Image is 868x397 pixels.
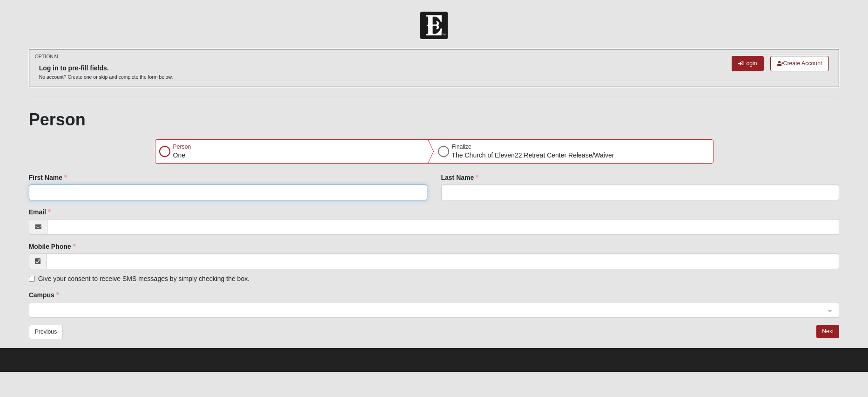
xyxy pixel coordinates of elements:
[173,151,191,160] p: One
[38,275,249,282] span: Give your consent to receive SMS messages by simply checking the box.
[39,64,173,72] h6: Log in to pre-fill fields.
[420,12,448,39] img: Church of Eleven22 Logo
[441,173,479,182] label: Last Name
[29,242,76,251] label: Mobile Phone
[29,290,59,300] label: Campus
[29,110,840,130] h1: Person
[29,276,35,282] input: Give your consent to receive SMS messages by simply checking the box.
[732,56,764,71] a: Login
[816,325,839,338] button: Next
[29,173,67,182] label: First Name
[770,56,829,71] a: Create Account
[35,53,60,60] small: OPTIONAL
[29,207,51,217] label: Email
[452,144,471,150] span: Finalize
[29,325,63,339] button: Previous
[39,74,173,81] p: No account? Create one or skip and complete the form below.
[452,151,614,160] p: The Church of Eleven22 Retreat Center Release/Waiver
[173,144,191,150] span: Person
